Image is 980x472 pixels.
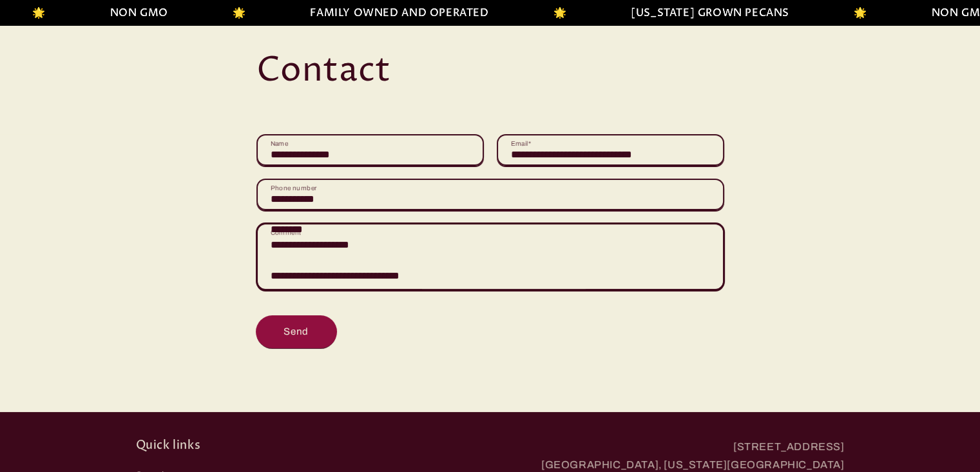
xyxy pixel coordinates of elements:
li: 🌟 [231,4,245,23]
li: NON GMO [108,4,166,23]
li: [US_STATE] GROWN PECANS [629,4,788,23]
li: 🌟 [852,4,866,23]
li: 🌟 [552,4,565,23]
h2: Quick links [136,438,486,453]
li: FAMILY OWNED AND OPERATED [309,4,487,23]
h1: Contact [256,49,724,93]
button: Send [256,316,336,348]
li: 🌟 [31,4,44,23]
